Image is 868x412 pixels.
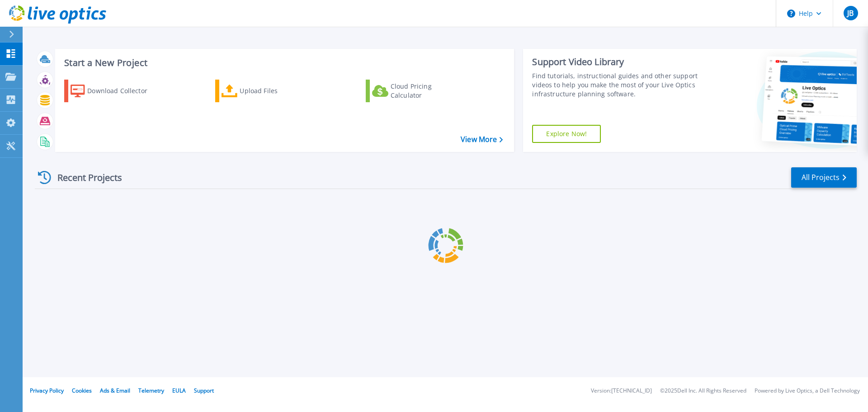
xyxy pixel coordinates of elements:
div: Download Collector [87,82,160,100]
h3: Start a New Project [64,58,503,68]
a: EULA [172,387,186,394]
a: Upload Files [215,80,316,102]
li: Powered by Live Optics, a Dell Technology [755,388,860,394]
a: Cookies [72,387,92,394]
div: Support Video Library [532,56,702,68]
div: Find tutorials, instructional guides and other support videos to help you make the most of your L... [532,71,702,99]
li: Version: [TECHNICAL_ID] [591,388,652,394]
a: Download Collector [64,80,165,102]
a: Cloud Pricing Calculator [366,80,467,102]
a: View More [461,135,503,144]
li: © 2025 Dell Inc. All Rights Reserved [660,388,746,394]
a: All Projects [791,167,857,188]
div: Upload Files [240,82,312,100]
div: Cloud Pricing Calculator [391,82,463,100]
a: Ads & Email [100,387,130,394]
span: JB [847,9,854,17]
a: Telemetry [138,387,164,394]
a: Privacy Policy [30,387,64,394]
a: Support [194,387,214,394]
div: Recent Projects [35,166,134,189]
a: Explore Now! [532,125,601,143]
